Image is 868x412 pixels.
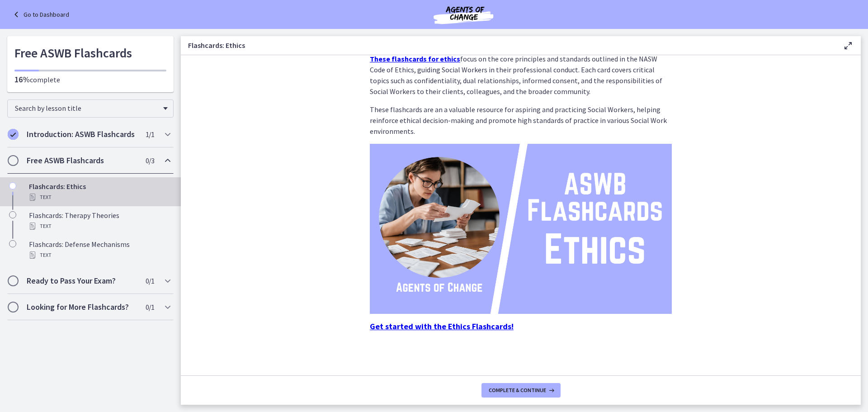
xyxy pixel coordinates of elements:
[370,53,672,97] p: focus on the core principles and standards outlined in the NASW Code of Ethics, guiding Social Wo...
[14,43,166,62] h1: Free ASWB Flashcards
[14,74,166,85] p: complete
[146,275,154,286] span: 0 / 1
[370,322,514,331] a: Get started with the Ethics Flashcards!
[146,155,154,166] span: 0 / 3
[29,239,170,260] div: Flashcards: Defense Mechanisms
[27,302,137,313] h2: Looking for More Flashcards?
[29,181,170,203] div: Flashcards: Ethics
[15,104,159,113] span: Search by lesson title
[370,54,460,63] a: These flashcards for ethics
[188,40,828,51] h3: Flashcards: Ethics
[29,210,170,232] div: Flashcards: Therapy Theories
[370,104,672,137] p: These flashcards are an a valuable resource for aspiring and practicing Social Workers, helping r...
[146,129,154,140] span: 1 / 1
[29,192,170,203] div: Text
[29,221,170,232] div: Text
[7,99,174,118] div: Search by lesson title
[29,250,170,260] div: Text
[489,387,546,394] span: Complete & continue
[8,129,19,140] i: Completed
[409,4,518,25] img: Agents of Change Social Work Test Prep
[481,383,561,398] button: Complete & continue
[146,302,154,313] span: 0 / 1
[27,129,137,140] h2: Introduction: ASWB Flashcards
[370,144,672,314] img: ASWB_Flashcards_Ethics.png
[27,155,137,166] h2: Free ASWB Flashcards
[27,275,137,286] h2: Ready to Pass Your Exam?
[14,74,30,85] span: 16%
[370,321,514,331] strong: Get started with the Ethics Flashcards!
[11,9,69,20] a: Go to Dashboard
